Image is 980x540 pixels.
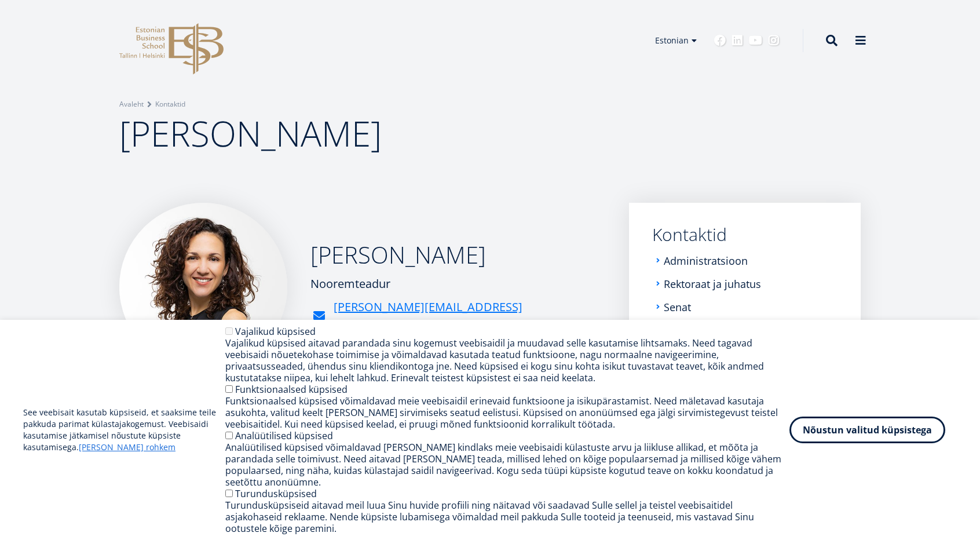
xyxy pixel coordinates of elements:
a: Youtube [749,35,762,46]
a: Kontaktid [155,98,185,110]
a: [PERSON_NAME] rohkem [79,442,175,453]
a: [PERSON_NAME][EMAIL_ADDRESS][DOMAIN_NAME] [334,298,606,333]
label: Funktsionaalsed küpsised [235,383,348,396]
a: Rektoraat ja juhatus [664,278,761,290]
h2: [PERSON_NAME] [310,240,606,269]
p: See veebisait kasutab küpsiseid, et saaksime teile pakkuda parimat külastajakogemust. Veebisaidi ... [23,407,225,453]
span: [PERSON_NAME] [119,110,382,157]
div: Turundusküpsiseid aitavad meil luua Sinu huvide profiili ning näitavad või saadavad Sulle sellel ... [225,499,789,534]
a: Avaleht [119,98,144,110]
img: Nilay Rammul [119,203,287,371]
label: Analüütilised küpsised [235,429,333,442]
a: Administratsioon [664,255,748,267]
a: Senat [664,301,691,313]
label: Vajalikud küpsised [235,325,316,338]
a: Facebook [714,35,726,46]
div: Analüütilised küpsised võimaldavad [PERSON_NAME] kindlaks meie veebisaidi külastuste arvu ja liik... [225,442,789,488]
div: Nooremteadur [310,275,606,293]
a: Kontaktid [652,226,838,243]
label: Turundusküpsised [235,487,317,500]
a: Instagram [768,35,780,46]
div: Vajalikud küpsised aitavad parandada sinu kogemust veebisaidil ja muudavad selle kasutamise lihts... [225,337,789,384]
button: Nõustun valitud küpsistega [789,417,945,443]
a: Linkedin [732,35,743,46]
div: Funktsionaalsed küpsised võimaldavad meie veebisaidil erinevaid funktsioone ja isikupärastamist. ... [225,395,789,430]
